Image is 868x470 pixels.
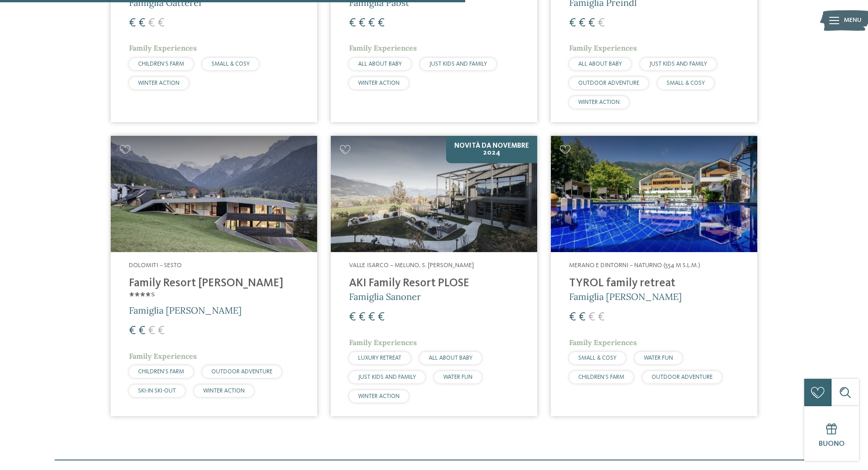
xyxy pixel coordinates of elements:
[804,406,859,461] a: Buono
[551,136,757,252] img: Familien Wellness Residence Tyrol ****
[368,17,375,29] span: €
[569,311,576,323] span: €
[358,355,401,361] span: LUXURY RETREAT
[652,374,713,380] span: OUTDOOR ADVENTURE
[138,61,184,67] span: CHILDREN’S FARM
[598,17,605,29] span: €
[359,17,365,29] span: €
[111,136,317,252] img: Family Resort Rainer ****ˢ
[211,61,250,67] span: SMALL & COSY
[211,369,272,375] span: OUTDOOR ADVENTURE
[349,17,356,29] span: €
[551,136,757,416] a: Cercate un hotel per famiglie? Qui troverete solo i migliori! Merano e dintorni – Naturno (554 m ...
[138,369,184,375] span: CHILDREN’S FARM
[148,325,155,337] span: €
[578,99,620,105] span: WINTER ACTION
[349,277,519,290] h4: AKI Family Resort PLOSE
[378,17,385,29] span: €
[588,311,595,323] span: €
[569,43,637,52] span: Family Experiences
[569,291,682,302] span: Famiglia [PERSON_NAME]
[331,136,537,252] img: Cercate un hotel per famiglie? Qui troverete solo i migliori!
[129,351,197,361] span: Family Experiences
[111,136,317,416] a: Cercate un hotel per famiglie? Qui troverete solo i migliori! Dolomiti – Sesto Family Resort [PER...
[158,17,164,29] span: €
[359,311,365,323] span: €
[368,311,375,323] span: €
[578,80,639,86] span: OUTDOOR ADVENTURE
[129,262,182,269] span: Dolomiti – Sesto
[349,311,356,323] span: €
[443,374,473,380] span: WATER FUN
[588,17,595,29] span: €
[349,262,474,269] span: Valle Isarco – Meluno, S. [PERSON_NAME]
[358,374,416,380] span: JUST KIDS AND FAMILY
[129,325,136,337] span: €
[129,277,299,304] h4: Family Resort [PERSON_NAME] ****ˢ
[649,61,707,67] span: JUST KIDS AND FAMILY
[578,374,624,380] span: CHILDREN’S FARM
[569,262,700,269] span: Merano e dintorni – Naturno (554 m s.l.m.)
[569,338,637,347] span: Family Experiences
[358,80,400,86] span: WINTER ACTION
[129,17,136,29] span: €
[129,305,241,316] span: Famiglia [PERSON_NAME]
[138,80,180,86] span: WINTER ACTION
[139,325,145,337] span: €
[644,355,673,361] span: WATER FUN
[429,61,487,67] span: JUST KIDS AND FAMILY
[569,17,576,29] span: €
[331,136,537,416] a: Cercate un hotel per famiglie? Qui troverete solo i migliori! NOVITÀ da novembre 2024 Valle Isarc...
[667,80,705,86] span: SMALL & COSY
[349,338,417,347] span: Family Experiences
[579,17,586,29] span: €
[358,393,400,399] span: WINTER ACTION
[138,388,176,394] span: SKI-IN SKI-OUT
[578,61,622,67] span: ALL ABOUT BABY
[148,17,155,29] span: €
[429,355,473,361] span: ALL ABOUT BABY
[349,43,417,52] span: Family Experiences
[358,61,402,67] span: ALL ABOUT BABY
[203,388,245,394] span: WINTER ACTION
[349,291,421,302] span: Famiglia Sanoner
[598,311,605,323] span: €
[578,355,616,361] span: SMALL & COSY
[569,277,739,290] h4: TYROL family retreat
[579,311,586,323] span: €
[129,43,197,52] span: Family Experiences
[158,325,164,337] span: €
[139,17,145,29] span: €
[378,311,385,323] span: €
[819,440,845,448] span: Buono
